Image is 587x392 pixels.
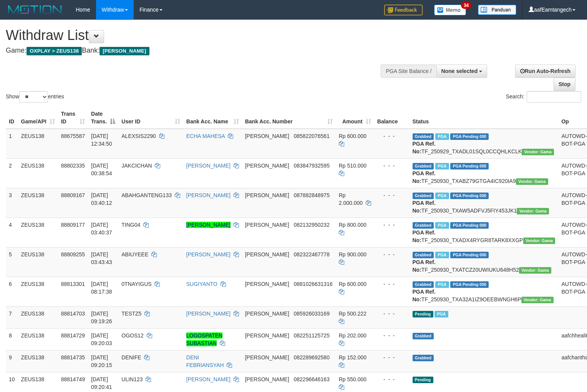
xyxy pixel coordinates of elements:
label: Show entries [6,91,64,103]
th: Balance [374,107,410,129]
span: Rp 500.222 [339,311,366,317]
span: [DATE] 09:20:41 [91,376,112,390]
a: DENI FEBRIANSYAH [186,354,224,368]
a: [PERSON_NAME] [186,192,230,198]
th: Status [410,107,559,129]
b: PGA Ref. No: [413,200,436,214]
span: Grabbed [413,281,434,288]
span: [PERSON_NAME] [245,354,289,360]
span: TING04 [121,222,140,228]
a: [PERSON_NAME] [186,311,230,317]
td: ZEUS138 [18,328,58,350]
td: ZEUS138 [18,129,58,159]
img: MOTION_logo.png [6,4,64,15]
th: Bank Acc. Number: activate to sort column ascending [242,107,336,129]
span: Rp 152.000 [339,354,366,360]
td: 5 [6,247,18,277]
span: Rp 900.000 [339,251,366,257]
td: ZEUS138 [18,158,58,188]
span: Grabbed [413,193,434,199]
td: TF_250930_TXABZ79GTGA4IC920IA9 [410,158,559,188]
span: Copy 083847932595 to clipboard [294,163,330,169]
a: ECHA MAHESA [186,133,225,139]
span: Vendor URL: https://trx31.1velocity.biz [523,238,555,244]
span: 88809167 [61,192,85,198]
span: Copy 087882848975 to clipboard [294,192,330,198]
div: PGA Site Balance / [381,65,436,78]
span: PGA Pending [450,252,489,258]
span: Grabbed [413,333,434,339]
span: Marked by aafpengsreynich [435,133,449,140]
span: Rp 2.000.000 [339,192,363,206]
div: - - - [377,221,406,229]
span: 88809177 [61,222,85,228]
th: Amount: activate to sort column ascending [336,107,374,129]
span: 88814749 [61,376,85,382]
div: - - - [377,280,406,288]
span: [DATE] 09:19:26 [91,311,112,324]
div: - - - [377,251,406,258]
span: ABAHGANTENG133 [121,192,172,198]
span: Marked by aaftanly [435,252,449,258]
input: Search: [527,91,581,103]
span: Rp 202.000 [339,332,366,339]
span: Rp 600.000 [339,281,366,287]
span: Copy 085822076561 to clipboard [294,133,330,139]
span: Rp 510.000 [339,163,366,169]
td: 6 [6,277,18,306]
td: ZEUS138 [18,277,58,306]
span: DENIFE [121,354,141,360]
b: PGA Ref. No: [413,289,436,302]
span: 88814729 [61,332,85,339]
div: - - - [377,132,406,140]
b: PGA Ref. No: [413,229,436,243]
span: Vendor URL: https://trx31.1velocity.biz [516,178,548,185]
span: Marked by aafsreyleap [435,281,449,288]
span: Copy 082132950232 to clipboard [294,222,330,228]
b: PGA Ref. No: [413,141,436,154]
span: TESTZ5 [121,311,141,317]
span: [PERSON_NAME] [245,251,289,257]
h1: Withdraw List [6,28,384,43]
div: - - - [377,354,406,361]
span: Grabbed [413,355,434,361]
div: - - - [377,191,406,199]
span: Copy 082251125725 to clipboard [294,332,330,339]
th: Game/API: activate to sort column ascending [18,107,58,129]
td: ZEUS138 [18,306,58,328]
span: Grabbed [413,252,434,258]
span: Copy 085926033169 to clipboard [294,311,330,317]
span: Vendor URL: https://trx31.1velocity.biz [519,267,551,274]
span: [DATE] 09:20:03 [91,332,112,346]
span: Grabbed [413,163,434,169]
span: ALEXSIS2290 [121,133,156,139]
b: PGA Ref. No: [413,259,436,273]
td: TF_250930_TXAW5ADFVJ5FIY453JK1 [410,188,559,218]
a: [PERSON_NAME] [186,222,230,228]
span: Pending [413,311,433,317]
span: PGA Pending [450,133,489,140]
span: Vendor URL: https://trx31.1velocity.biz [521,297,554,303]
span: PGA Pending [450,193,489,199]
span: None selected [441,68,478,74]
td: TF_250930_TXA32A1IZ9OEEBWNGH6P [410,277,559,306]
span: [PERSON_NAME] [99,47,149,55]
td: ZEUS138 [18,247,58,277]
span: [DATE] 03:40:12 [91,192,112,206]
a: [PERSON_NAME] [186,163,230,169]
th: ID [6,107,18,129]
span: Marked by aaftanly [435,222,449,229]
span: Pending [413,377,433,383]
span: 88675587 [61,133,85,139]
span: 88813301 [61,281,85,287]
td: 8 [6,328,18,350]
span: ABIUYEEE [121,251,148,257]
th: User ID: activate to sort column ascending [118,107,183,129]
span: [DATE] 12:34:50 [91,133,112,147]
td: 9 [6,350,18,372]
td: 4 [6,218,18,247]
span: Copy 082296646163 to clipboard [294,376,330,382]
td: ZEUS138 [18,188,58,218]
div: - - - [377,332,406,339]
label: Search: [506,91,581,103]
